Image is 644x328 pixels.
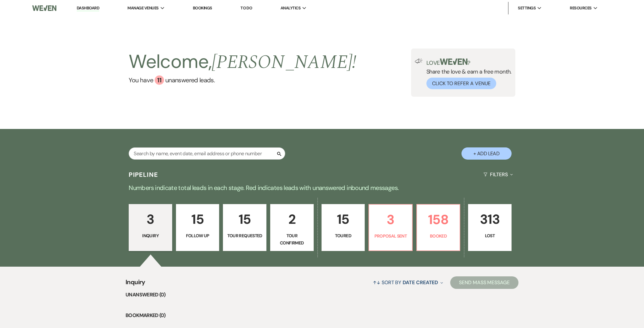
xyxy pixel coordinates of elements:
span: [PERSON_NAME] ! [212,48,356,77]
a: Bookings [193,5,212,11]
p: 3 [373,209,408,230]
p: 15 [326,209,361,230]
p: 158 [421,209,456,230]
p: 3 [133,209,168,230]
li: Bookmarked (0) [126,311,518,320]
span: Settings [518,5,536,11]
p: 313 [472,209,507,230]
p: Booked [421,233,456,239]
a: 2Tour Confirmed [270,204,314,251]
span: Analytics [281,5,301,11]
button: Filters [481,166,515,183]
span: ↑↓ [373,279,380,286]
li: Unanswered (0) [126,291,518,299]
span: Inquiry [126,277,145,291]
a: 15Follow Up [176,204,219,251]
p: Numbers indicate total leads in each stage. Red indicates leads with unanswered inbound messages. [97,183,548,193]
p: Proposal Sent [373,233,408,239]
p: 15 [227,209,262,230]
p: Tour Confirmed [274,232,310,246]
a: 3Inquiry [129,204,172,251]
img: loud-speaker-illustration.svg [415,59,423,64]
h3: Pipeline [129,170,158,179]
div: 11 [155,75,164,85]
input: Search by name, event date, email address or phone number [129,147,285,160]
a: Dashboard [77,5,99,11]
a: 15Tour Requested [223,204,266,251]
button: Send Mass Message [450,276,518,289]
span: Resources [570,5,591,11]
button: Click to Refer a Venue [426,78,496,89]
div: Share the love & earn a free month. [423,59,512,89]
span: Manage Venues [127,5,158,11]
span: Date Created [403,279,438,286]
button: + Add Lead [461,147,512,160]
p: Lost [472,232,507,239]
a: You have 11 unanswered leads. [129,75,356,85]
a: 313Lost [468,204,512,251]
img: Weven Logo [32,2,56,15]
p: Toured [326,232,361,239]
p: Love ? [426,59,512,66]
button: Sort By Date Created [370,274,446,291]
a: 15Toured [322,204,365,251]
a: 3Proposal Sent [368,204,413,251]
a: To Do [240,5,252,11]
p: Follow Up [180,232,215,239]
p: Tour Requested [227,232,262,239]
p: 2 [274,209,310,230]
p: Inquiry [133,232,168,239]
a: 158Booked [416,204,461,251]
p: 15 [180,209,215,230]
h2: Welcome, [129,49,356,75]
img: weven-logo-green.svg [440,59,468,65]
